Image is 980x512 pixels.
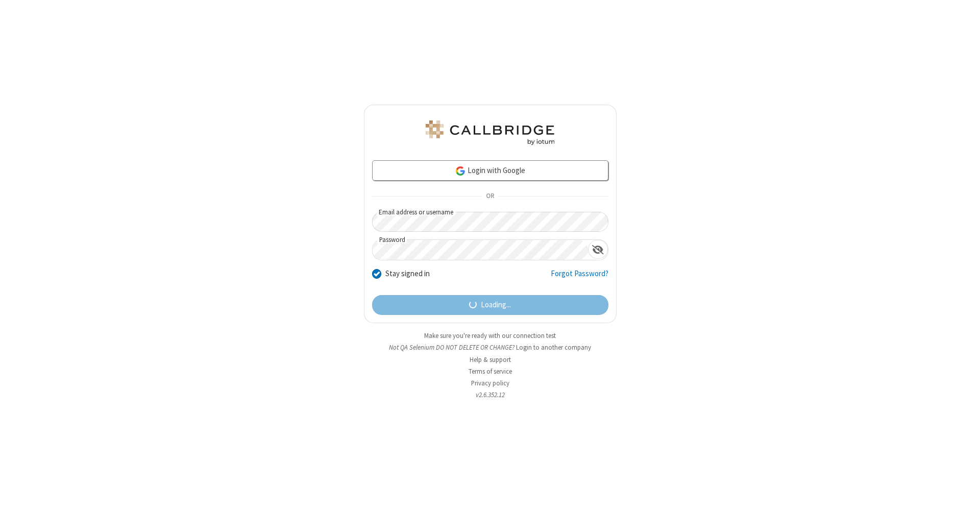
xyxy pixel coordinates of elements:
a: Login with Google [372,160,608,181]
img: google-icon.png [455,165,466,177]
button: Loading... [372,295,608,315]
a: Terms of service [469,367,512,376]
a: Forgot Password? [551,268,608,287]
label: Stay signed in [385,268,430,280]
input: Password [373,240,588,260]
div: Show password [588,240,608,259]
span: OR [482,189,498,204]
a: Make sure you're ready with our connection test [424,331,556,340]
button: Login to another company [516,343,591,352]
a: Privacy policy [471,379,509,387]
li: Not QA Selenium DO NOT DELETE OR CHANGE? [364,343,617,352]
span: Loading... [481,299,511,311]
li: v2.6.352.12 [364,390,617,400]
img: QA Selenium DO NOT DELETE OR CHANGE [424,120,556,145]
input: Email address or username [372,212,608,232]
iframe: Chat [954,485,972,505]
a: Help & support [470,355,511,364]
